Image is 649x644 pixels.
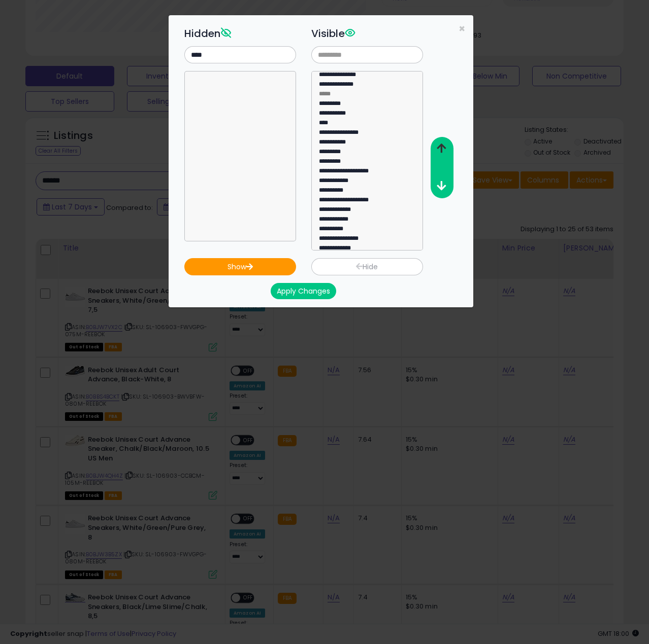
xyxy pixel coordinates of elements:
[271,283,336,299] button: Apply Changes
[459,21,465,36] span: ×
[311,258,423,275] button: Hide
[184,258,296,275] button: Show
[184,26,296,41] h3: Hidden
[311,26,423,41] h3: Visible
